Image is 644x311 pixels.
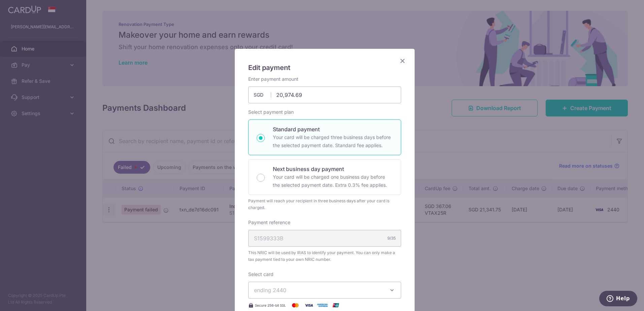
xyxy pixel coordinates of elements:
p: Standard payment [273,125,393,133]
img: Mastercard [289,301,302,309]
button: Close [398,57,407,65]
div: Payment will reach your recipient in three business days after your card is charged. [248,198,401,211]
label: Select card [248,271,273,278]
img: American Express [316,301,329,309]
iframe: Opens a widget where you can find more information [599,291,637,308]
span: Secure 256-bit SSL [255,303,286,308]
h5: Edit payment [248,62,401,73]
label: Enter payment amount [248,76,298,82]
span: SGD [254,92,271,98]
img: UnionPay [329,301,343,309]
button: ending 2440 [248,282,401,299]
img: Visa [302,301,316,309]
p: Your card will be charged three business days before the selected payment date. Standard fee appl... [273,133,393,149]
label: Select payment plan [248,109,294,115]
p: Next business day payment [273,165,393,173]
span: This NRIC will be used by IRAS to identify your payment. You can only make a tax payment tied to ... [248,249,401,263]
span: ending 2440 [254,287,286,293]
div: 9/35 [387,235,396,242]
p: Your card will be charged one business day before the selected payment date. Extra 0.3% fee applies. [273,173,393,189]
label: Payment reference [248,219,290,226]
input: 0.00 [248,87,401,103]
